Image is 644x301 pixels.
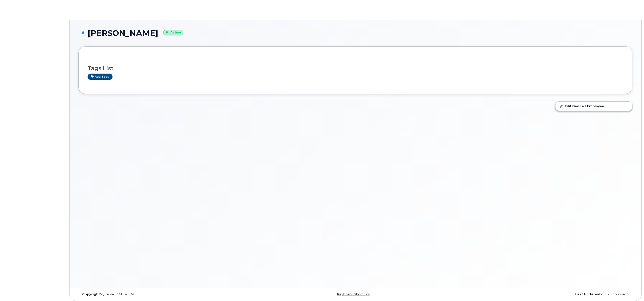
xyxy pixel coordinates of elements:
[575,292,597,296] strong: Last Update
[337,292,369,296] a: Keyboard Shortcuts
[448,292,632,296] div: about 21 hours ago
[555,102,632,110] a: Edit Device / Employee
[82,292,100,296] strong: Copyright
[88,65,623,71] h3: Tags List
[163,30,183,35] small: Active
[78,29,632,37] h1: [PERSON_NAME]
[88,74,113,80] a: Add tags
[78,292,263,296] div: MyServe [DATE]–[DATE]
